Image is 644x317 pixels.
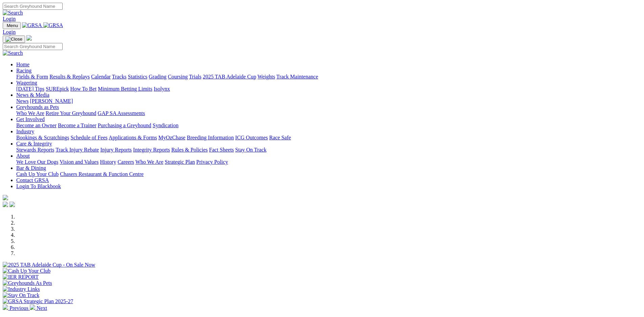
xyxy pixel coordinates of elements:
[16,98,641,104] div: News & Media
[3,262,95,268] img: 2025 TAB Adelaide Cup - On Sale Now
[30,305,47,311] a: Next
[60,171,143,177] a: Chasers Restaurant & Function Centre
[154,86,170,92] a: Isolynx
[16,110,641,116] div: Greyhounds as Pets
[70,86,97,92] a: How To Bet
[16,74,641,80] div: Racing
[3,16,16,22] a: Login
[3,298,73,304] img: GRSA Strategic Plan 2025-27
[16,177,49,183] a: Contact GRSA
[3,36,25,43] button: Toggle navigation
[16,147,641,153] div: Care & Integrity
[16,86,44,92] a: [DATE] Tips
[3,304,8,310] img: chevron-left-pager-white.svg
[16,141,52,146] a: Care & Integrity
[9,305,28,311] span: Previous
[3,280,52,286] img: Greyhounds As Pets
[16,98,28,104] a: News
[3,202,8,207] img: facebook.svg
[26,35,32,41] img: logo-grsa-white.png
[16,129,34,134] a: Industry
[58,122,96,128] a: Become a Trainer
[16,74,48,80] a: Fields & Form
[235,135,268,140] a: ICG Outcomes
[60,159,98,165] a: Vision and Values
[43,22,63,28] img: GRSA
[9,202,15,207] img: twitter.svg
[5,37,22,42] img: Close
[165,159,195,165] a: Strategic Plan
[16,104,59,110] a: Greyhounds as Pets
[269,135,291,140] a: Race Safe
[133,147,170,153] a: Integrity Reports
[30,98,73,104] a: [PERSON_NAME]
[37,305,47,311] span: Next
[98,86,152,92] a: Minimum Betting Limits
[16,183,61,189] a: Login To Blackbook
[91,74,111,80] a: Calendar
[46,110,96,116] a: Retire Your Greyhound
[16,110,44,116] a: Who We Are
[117,159,134,165] a: Careers
[171,147,208,153] a: Rules & Policies
[3,292,39,298] img: Stay On Track
[109,135,157,140] a: Applications & Forms
[3,195,8,200] img: logo-grsa-white.png
[100,159,116,165] a: History
[3,29,16,35] a: Login
[30,304,35,310] img: chevron-right-pager-white.svg
[3,10,23,16] img: Search
[276,74,318,80] a: Track Maintenance
[3,305,30,311] a: Previous
[112,74,127,80] a: Tracks
[16,153,30,159] a: About
[100,147,132,153] a: Injury Reports
[16,122,57,128] a: Become an Owner
[98,122,151,128] a: Purchasing a Greyhound
[3,43,63,50] input: Search
[16,92,49,98] a: News & Media
[235,147,266,153] a: Stay On Track
[98,110,145,116] a: GAP SA Assessments
[16,171,59,177] a: Cash Up Your Club
[70,135,107,140] a: Schedule of Fees
[16,135,69,140] a: Bookings & Scratchings
[153,122,178,128] a: Syndication
[3,3,63,10] input: Search
[3,286,40,292] img: Industry Links
[16,171,641,177] div: Bar & Dining
[168,74,188,80] a: Coursing
[128,74,148,80] a: Statistics
[16,147,54,153] a: Stewards Reports
[16,62,29,67] a: Home
[7,23,18,28] span: Menu
[16,122,641,129] div: Get Involved
[49,74,90,80] a: Results & Replays
[22,22,42,28] img: GRSA
[16,80,37,86] a: Wagering
[189,74,201,80] a: Trials
[46,86,69,92] a: SUREpick
[3,22,21,29] button: Toggle navigation
[16,135,641,141] div: Industry
[16,165,46,171] a: Bar & Dining
[203,74,256,80] a: 2025 TAB Adelaide Cup
[209,147,234,153] a: Fact Sheets
[149,74,166,80] a: Grading
[258,74,275,80] a: Weights
[16,68,31,73] a: Racing
[135,159,163,165] a: Who We Are
[158,135,185,140] a: MyOzChase
[187,135,234,140] a: Breeding Information
[3,268,50,274] img: Cash Up Your Club
[16,86,641,92] div: Wagering
[16,159,641,165] div: About
[3,274,39,280] img: IER REPORT
[16,159,58,165] a: We Love Our Dogs
[16,116,45,122] a: Get Involved
[3,50,23,56] img: Search
[196,159,228,165] a: Privacy Policy
[55,147,99,153] a: Track Injury Rebate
